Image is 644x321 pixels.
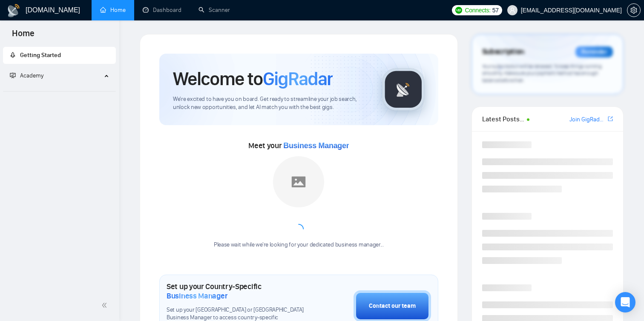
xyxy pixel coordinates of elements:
[173,95,368,112] span: We're excited to have you on board. Get ready to streamline your job search, unlock new opportuni...
[167,291,227,301] span: Business Manager
[369,301,416,311] div: Contact our team
[615,292,635,312] div: Open Intercom Messenger
[100,6,126,14] a: homeHome
[492,6,499,15] span: 57
[198,6,230,14] a: searchScanner
[608,115,613,123] a: export
[283,141,349,150] span: Business Manager
[627,7,640,14] span: setting
[482,63,602,83] span: Your subscription will be renewed. To keep things running smoothly, make sure your payment method...
[509,7,515,13] span: user
[3,88,116,93] li: Academy Homepage
[20,52,61,59] span: Getting Started
[10,72,16,78] span: fund-projection-screen
[293,224,304,234] span: loading
[608,115,613,122] span: export
[173,67,333,90] h1: Welcome to
[627,7,641,14] a: setting
[273,156,324,207] img: placeholder.png
[263,67,333,90] span: GigRadar
[569,115,606,124] a: Join GigRadar Slack Community
[575,46,613,57] div: Reminder
[209,241,389,249] div: Please wait while we're looking for your dedicated business manager...
[143,6,181,14] a: dashboardDashboard
[167,282,311,301] h1: Set up your Country-Specific
[455,7,462,14] img: upwork-logo.png
[7,4,20,17] img: logo
[382,68,425,111] img: gigradar-logo.png
[20,72,43,79] span: Academy
[248,141,349,150] span: Meet your
[10,72,43,79] span: Academy
[482,114,524,124] span: Latest Posts from the GigRadar Community
[10,52,16,58] span: rocket
[482,45,524,59] span: Subscription
[3,47,116,64] li: Getting Started
[101,301,110,310] span: double-left
[627,3,641,17] button: setting
[465,6,490,15] span: Connects:
[5,27,41,45] span: Home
